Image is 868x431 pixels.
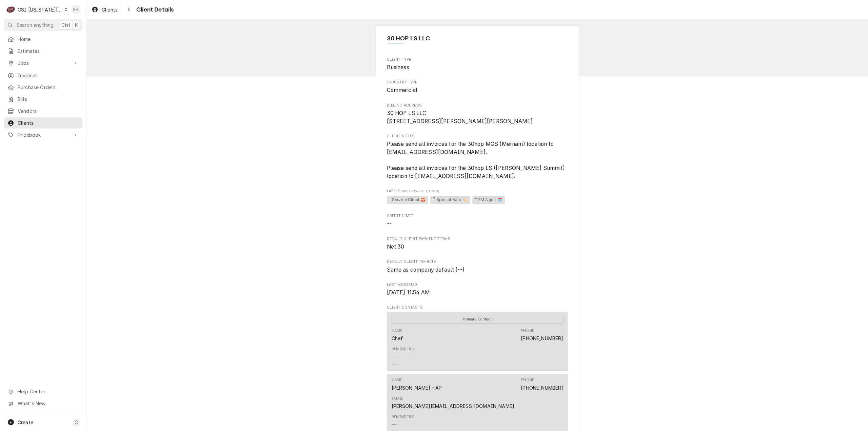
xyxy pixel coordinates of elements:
span: K [75,21,78,28]
span: ¹ Service Client 🛟 [387,196,429,204]
div: C [6,5,16,14]
div: Default Client Tax Rate [387,259,568,274]
div: Client Type [387,57,568,72]
a: Purchase Orders [4,82,82,93]
button: Search anythingCtrlK [4,19,82,31]
span: Client Notes [387,140,568,180]
span: Primary Contact [392,316,564,324]
a: Estimates [4,45,82,57]
span: -- [387,221,392,227]
a: [PHONE_NUMBER] [521,335,563,341]
span: Industry Type [387,86,568,94]
div: Contact [387,312,568,371]
span: [DATE] 11:54 AM [387,289,430,296]
span: Default Client Tax Rate [387,266,568,274]
span: Net 30 [387,243,405,250]
div: Chef [392,335,403,342]
a: Go to What's New [4,398,82,409]
span: Same as company default (--) [387,267,465,273]
div: Reminders [392,347,414,367]
div: Phone [521,328,534,334]
div: Email [392,396,403,401]
div: CSI [US_STATE][GEOGRAPHIC_DATA] [18,6,62,13]
span: What's New [18,400,78,407]
a: Home [4,34,82,45]
span: Billing Address [387,103,568,108]
span: Search anything [16,21,54,28]
span: Client Details [134,5,174,14]
span: Business [387,64,409,71]
span: Pricebook [18,131,69,138]
span: ⁴ PM Agmt 🗓️ [472,196,505,204]
div: Phone [521,328,563,342]
span: Client Type [387,57,568,62]
span: Last Modified [387,289,568,297]
div: Industry Type [387,80,568,94]
div: Email [392,396,515,410]
div: Billing Address [387,103,568,125]
div: Reminders [392,347,414,352]
span: Last Modified [387,282,568,288]
a: Vendors [4,105,82,117]
span: Industry Type [387,80,568,85]
span: Labels [387,189,568,194]
a: Go to Help Center [4,386,82,397]
div: Kelsey Hetlage's Avatar [71,5,81,14]
span: ³ Special Rate 🏷️ [430,196,470,204]
button: Navigate back [123,4,134,15]
span: [object Object] [387,195,568,205]
span: Name [387,34,568,43]
span: Credit Limit [387,220,568,228]
span: Clients [18,119,79,126]
span: Default Client Tax Rate [387,259,568,265]
span: Create [18,419,33,425]
div: Name [392,377,442,391]
span: Client Type [387,63,568,72]
div: CSI Kansas City's Avatar [6,5,16,14]
div: — [392,421,396,428]
a: Go to Pricebook [4,129,82,140]
span: Invoices [18,72,79,79]
span: (Only Visible to You) [400,189,439,193]
span: Clients [102,6,118,13]
span: Help Center [18,388,78,395]
div: Client Information [387,34,568,48]
span: Credit Limit [387,213,568,219]
a: [PERSON_NAME][EMAIL_ADDRESS][DOMAIN_NAME] [392,403,515,409]
div: — [392,353,396,360]
a: Invoices [4,70,82,81]
a: Go to Jobs [4,57,82,68]
div: Phone [521,377,563,391]
div: Name [392,328,402,334]
span: Ctrl [61,21,70,28]
div: Name [392,377,402,383]
span: Default Client Payment Terms [387,236,568,242]
div: KH [71,5,81,14]
div: [object Object] [387,189,568,205]
a: Clients [4,117,82,129]
span: Commercial [387,87,418,93]
div: Client Notes [387,134,568,180]
span: Client Notes [387,134,568,139]
a: Bills [4,94,82,105]
span: Purchase Orders [18,84,79,91]
span: Vendors [18,107,79,115]
span: Home [18,36,79,43]
div: — [392,360,396,368]
div: Phone [521,377,534,383]
span: Client Contacts [387,305,568,310]
a: Clients [89,4,120,15]
span: Bills [18,96,79,103]
div: Reminders [392,414,414,420]
span: Billing Address [387,109,568,125]
span: Default Client Payment Terms [387,243,568,251]
div: Last Modified [387,282,568,297]
div: Credit Limit [387,213,568,228]
span: C [75,419,78,426]
div: Name [392,328,403,342]
div: Default Client Payment Terms [387,236,568,251]
span: Please send all invoices for the 30hop MGS (Merriam) location to [EMAIL_ADDRESS][DOMAIN_NAME]. Pl... [387,141,566,179]
span: Estimates [18,47,79,55]
div: Primary [392,315,564,323]
span: 30 HOP LS LLC [STREET_ADDRESS][PERSON_NAME][PERSON_NAME] [387,110,533,124]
